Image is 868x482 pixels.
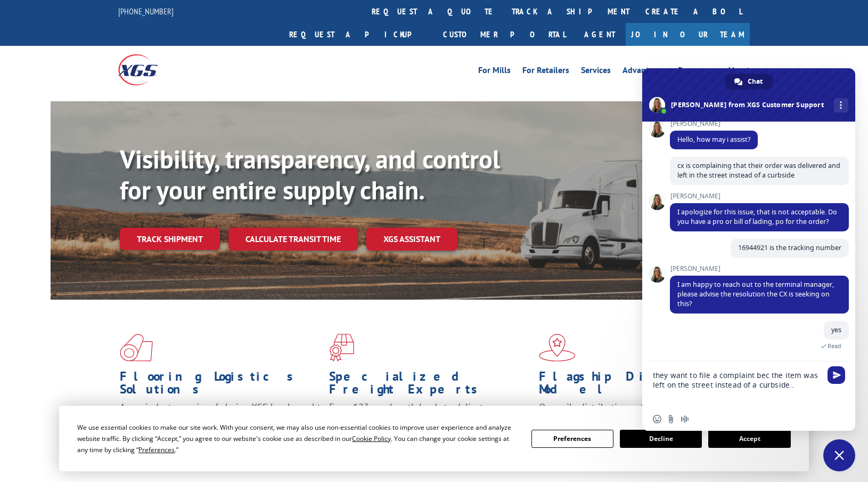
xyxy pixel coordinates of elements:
span: Hello, how may i assist? [677,135,750,144]
a: Customer Portal [435,23,574,46]
span: Chat [748,74,763,90]
span: I apologize for this issue, that is not acceptable. Do you have a pro or bill of lading, po for t... [677,207,837,226]
a: Join Our Team [626,23,750,46]
a: About [727,66,750,78]
a: Services [581,66,611,78]
a: Advantages [623,66,666,78]
a: Request a pickup [281,23,435,46]
img: xgs-icon-total-supply-chain-intelligence-red [120,334,153,361]
a: For Retailers [522,66,569,78]
span: yes [831,325,841,334]
a: Agent [574,23,626,46]
b: Visibility, transparency, and control for your entire supply chain. [120,142,500,206]
h1: Specialized Freight Experts [329,370,530,401]
img: xgs-icon-focused-on-flooring-red [329,334,354,361]
span: [PERSON_NAME] [670,120,758,127]
span: Cookie Policy [352,434,391,443]
a: Resources [678,66,715,78]
div: We use essential cookies to make our site work. With your consent, we may also use non-essential ... [77,422,518,455]
span: Read [828,342,841,350]
a: Close chat [823,439,855,471]
img: xgs-icon-flagship-distribution-model-red [539,334,576,361]
a: [PHONE_NUMBER] [118,6,174,17]
h1: Flooring Logistics Solutions [120,370,321,401]
p: From 123 overlength loads to delicate cargo, our experienced staff knows the best way to move you... [329,401,530,448]
button: Accept [708,430,790,448]
button: Preferences [531,430,613,448]
span: Send [828,366,845,384]
a: XGS ASSISTANT [366,228,457,251]
span: Preferences [138,445,175,454]
button: Decline [620,430,702,448]
div: Cookie Consent Prompt [59,406,809,471]
span: cx is complaining that their order was delivered and left in the street instead of a curbside [677,161,840,180]
a: Calculate transit time [228,228,358,251]
a: Track shipment [120,228,220,250]
span: Insert an emoji [653,415,661,423]
span: As an industry carrier of choice, XGS has brought innovation and dedication to flooring logistics... [120,401,321,439]
a: For Mills [478,66,511,78]
textarea: Compose your message... [653,361,823,407]
span: Our agile distribution network gives you nationwide inventory management on demand. [539,401,735,426]
span: [PERSON_NAME] [670,265,849,272]
h1: Flagship Distribution Model [539,370,740,401]
span: I am happy to reach out to the terminal manager, please advise the resolution the CX is seeking o... [677,280,834,308]
a: Chat [725,74,773,90]
span: [PERSON_NAME] [670,192,849,200]
span: Audio message [681,415,689,423]
span: 16944921 is the tracking number [738,243,841,252]
span: Send a file [667,415,675,423]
